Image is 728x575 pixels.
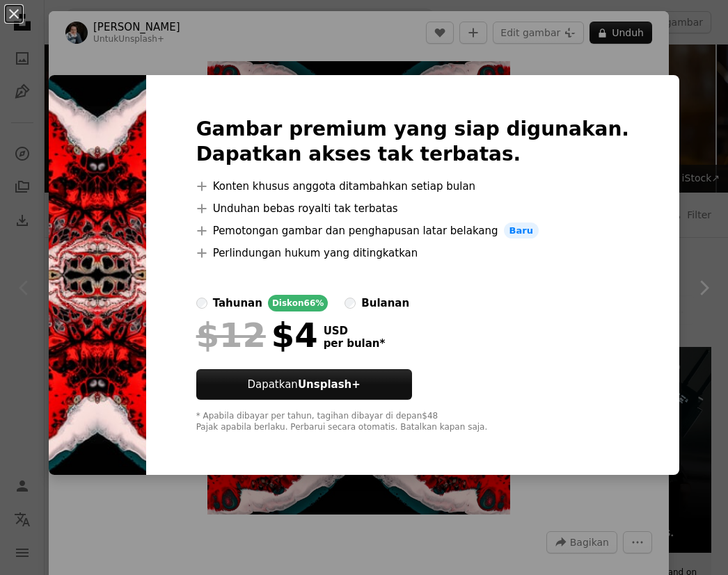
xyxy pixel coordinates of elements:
[196,178,629,195] li: Konten khusus anggota ditambahkan setiap bulan
[361,295,409,311] div: bulanan
[49,75,146,476] img: premium_photo-1669170035373-d55909b4fb87
[196,200,629,217] li: Unduhan bebas royalti tak terbatas
[196,411,629,433] div: * Apabila dibayar per tahun, tagihan dibayar di depan $48 Pajak apabila berlaku. Perbarui secara ...
[268,295,328,311] div: Diskon 66%
[196,222,629,239] li: Pemotongan gambar dan penghapusan latar belakang
[298,378,361,391] strong: Unsplash+
[324,325,386,337] span: USD
[196,369,412,400] button: DapatkanUnsplash+
[196,317,318,353] div: $4
[196,298,207,309] input: tahunanDiskon66%
[345,298,356,309] input: bulanan
[196,317,266,353] span: $12
[504,222,539,239] span: Baru
[324,337,386,350] span: per bulan *
[196,245,629,261] li: Perlindungan hukum yang ditingkatkan
[196,117,629,167] h2: Gambar premium yang siap digunakan. Dapatkan akses tak terbatas.
[213,295,262,311] div: tahunan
